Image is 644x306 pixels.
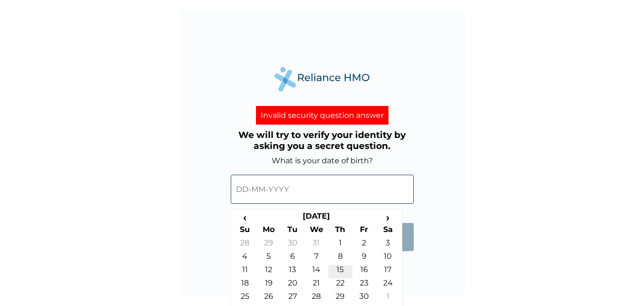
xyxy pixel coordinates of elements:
td: 10 [376,252,400,265]
td: 11 [233,265,257,278]
td: 14 [305,265,328,278]
th: Fr [352,225,376,238]
th: [DATE] [257,211,376,225]
img: Reliance Health's Logo [275,67,370,91]
td: 30 [281,238,305,252]
span: › [376,211,400,223]
td: 17 [376,265,400,278]
td: 23 [352,278,376,292]
th: Mo [257,225,281,238]
th: Sa [376,225,400,238]
td: 13 [281,265,305,278]
h3: We will try to verify your identity by asking you a secret question. [231,129,414,151]
td: 1 [328,238,352,252]
td: 18 [233,278,257,292]
td: 25 [233,292,257,305]
input: DD-MM-YYYY [231,175,414,204]
td: 21 [305,278,328,292]
td: 2 [352,238,376,252]
td: 16 [352,265,376,278]
td: 22 [328,278,352,292]
td: 30 [352,292,376,305]
td: 31 [305,238,328,252]
td: 26 [257,292,281,305]
td: 29 [328,292,352,305]
td: 9 [352,252,376,265]
th: We [305,225,328,238]
th: Tu [281,225,305,238]
div: Invalid security question answer [256,106,388,125]
span: ‹ [233,211,257,223]
td: 8 [328,252,352,265]
td: 28 [233,238,257,252]
td: 6 [281,252,305,265]
td: 4 [233,252,257,265]
td: 3 [376,238,400,252]
td: 20 [281,278,305,292]
td: 28 [305,292,328,305]
td: 15 [328,265,352,278]
label: What is your date of birth? [272,156,373,165]
td: 29 [257,238,281,252]
td: 1 [376,292,400,305]
td: 19 [257,278,281,292]
td: 24 [376,278,400,292]
td: 7 [305,252,328,265]
td: 12 [257,265,281,278]
th: Su [233,225,257,238]
td: 5 [257,252,281,265]
td: 27 [281,292,305,305]
th: Th [328,225,352,238]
